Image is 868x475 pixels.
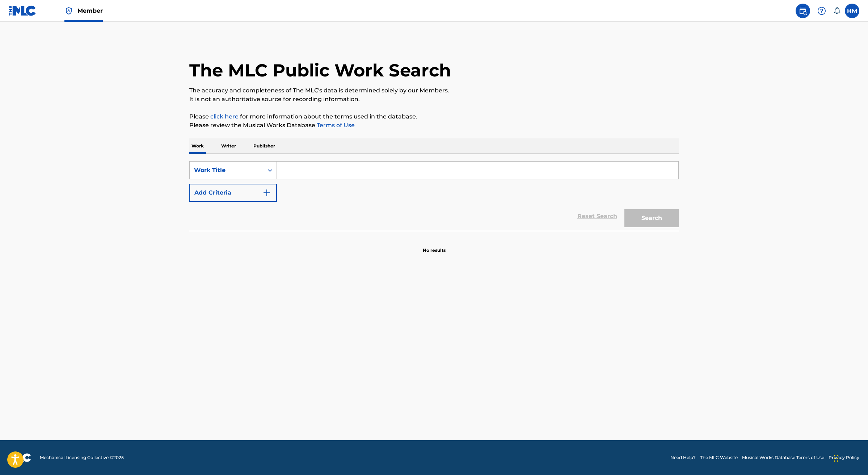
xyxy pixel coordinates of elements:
[77,7,103,15] span: Member
[829,454,859,461] a: Privacy Policy
[262,188,271,197] img: 9d2ae6d4665cec9f34b9.svg
[189,161,679,231] form: Search Form
[64,7,73,15] img: Top Rightsholder
[845,4,859,18] div: User Menu
[189,138,206,154] p: Work
[796,4,810,18] a: Public Search
[833,7,840,14] div: Notifications
[194,166,259,175] div: Work Title
[251,138,277,154] p: Publisher
[700,454,738,461] a: The MLC Website
[817,7,826,15] img: help
[834,447,838,469] div: Drag
[189,184,277,202] button: Add Criteria
[9,453,31,462] img: logo
[40,454,124,461] span: Mechanical Licensing Collective © 2025
[189,95,679,104] p: It is not an authoritative source for recording information.
[832,440,868,475] iframe: Chat Widget
[670,454,696,461] a: Need Help?
[315,122,355,129] a: Terms of Use
[423,238,446,254] p: No results
[189,112,679,121] p: Please for more information about the terms used in the database.
[189,121,679,130] p: Please review the Musical Works Database
[210,113,239,120] a: click here
[189,59,451,81] h1: The MLC Public Work Search
[189,86,679,95] p: The accuracy and completeness of The MLC's data is determined solely by our Members.
[742,454,824,461] a: Musical Works Database Terms of Use
[219,138,238,154] p: Writer
[799,7,807,15] img: search
[9,5,37,16] img: MLC Logo
[814,4,829,18] div: Help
